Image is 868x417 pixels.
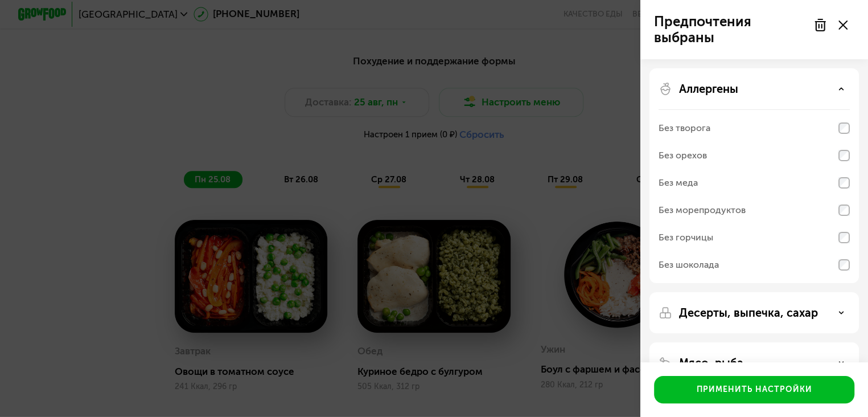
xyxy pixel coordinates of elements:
[654,376,854,403] button: Применить настройки
[679,82,738,96] p: Аллергены
[679,356,743,370] p: Мясо, рыба
[659,149,707,162] div: Без орехов
[654,14,807,46] p: Предпочтения выбраны
[659,176,698,190] div: Без меда
[659,203,746,217] div: Без морепродуктов
[659,231,713,244] div: Без горчицы
[679,306,818,320] p: Десерты, выпечка, сахар
[697,384,812,395] div: Применить настройки
[659,121,710,135] div: Без творога
[659,258,719,272] div: Без шоколада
